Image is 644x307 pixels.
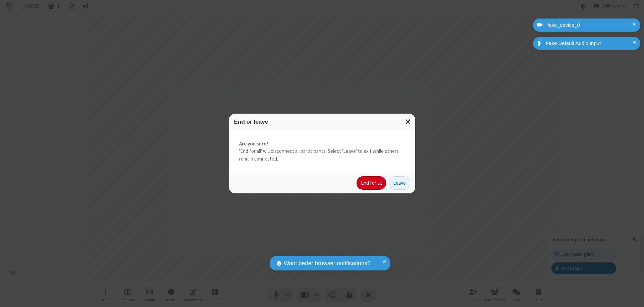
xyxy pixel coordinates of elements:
[545,21,635,29] div: fake_device_0
[239,140,405,148] strong: Are you sure?
[229,130,415,173] div: 'End for all' will disconnect all participants. Select 'Leave' to exit while others remain connec...
[284,259,370,268] span: Want better browser notifications?
[389,176,410,190] button: Leave
[401,114,415,130] button: Close modal
[234,119,410,125] h3: End or leave
[543,40,635,47] div: Fake Default Audio Input
[357,176,386,190] button: End for all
